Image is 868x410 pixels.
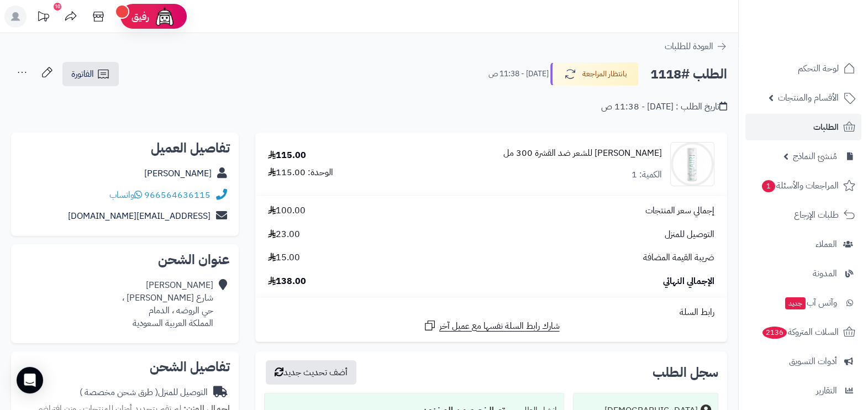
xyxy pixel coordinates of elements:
[632,169,662,181] div: الكمية: 1
[665,228,714,241] span: التوصيل للمنزل
[268,275,306,288] span: 138.00
[268,251,300,264] span: 15.00
[745,55,861,82] a: لوحة التحكم
[789,354,837,369] span: أدوات التسويق
[144,167,212,180] a: [PERSON_NAME]
[745,260,861,287] a: المدونة
[144,188,211,202] a: 966564636115
[80,386,208,399] div: التوصيل للمنزل
[601,101,727,113] div: تاريخ الطلب : [DATE] - 11:38 ص
[785,297,806,309] span: جديد
[643,251,714,264] span: ضريبة القيمة المضافة
[798,61,839,76] span: لوحة التحكم
[793,149,837,164] span: مُنشئ النماذج
[794,207,839,223] span: طلبات الإرجاع
[268,166,333,179] div: الوحدة: 115.00
[268,204,306,217] span: 100.00
[268,228,300,241] span: 23.00
[813,266,837,281] span: المدونة
[550,62,639,86] button: بانتظار المراجعة
[745,290,861,316] a: وآتس آبجديد
[650,63,727,86] h2: الطلب #1118
[29,6,57,30] a: تحديثات المنصة
[503,147,662,160] a: [PERSON_NAME] للشعر ضد القشرة 300 مل
[762,180,775,192] span: 1
[54,3,61,10] div: 10
[653,366,718,379] h3: سجل الطلب
[266,360,356,385] button: أضف تحديث جديد
[80,386,158,399] span: ( طرق شحن مخصصة )
[122,279,213,329] div: [PERSON_NAME] شارع [PERSON_NAME] ، حي الروضه ، الدمام المملكة العربية السعودية
[761,324,839,340] span: السلات المتروكة
[745,348,861,375] a: أدوات التسويق
[762,327,787,339] span: 2136
[131,10,149,23] span: رفيق
[20,360,230,374] h2: تفاصيل الشحن
[671,142,714,186] img: 1738096464-helenvita%20shampoo%2011-90x90.jpg
[663,275,714,288] span: الإجمالي النهائي
[665,40,727,53] a: العودة للطلبات
[154,6,176,28] img: ai-face.png
[109,188,142,202] a: واتساب
[260,306,723,319] div: رابط السلة
[645,204,714,217] span: إجمالي سعر المنتجات
[784,295,837,311] span: وآتس آب
[488,69,549,80] small: [DATE] - 11:38 ص
[20,141,230,155] h2: تفاصيل العميل
[68,209,211,223] a: [EMAIL_ADDRESS][DOMAIN_NAME]
[439,320,560,333] span: شارك رابط السلة نفسها مع عميل آخر
[745,202,861,228] a: طلبات الإرجاع
[816,236,837,252] span: العملاء
[813,119,839,135] span: الطلبات
[423,319,560,333] a: شارك رابط السلة نفسها مع عميل آخر
[745,377,861,404] a: التقارير
[665,40,713,53] span: العودة للطلبات
[62,62,119,86] a: الفاتورة
[745,172,861,199] a: المراجعات والأسئلة1
[20,253,230,266] h2: عنوان الشحن
[778,90,839,106] span: الأقسام والمنتجات
[761,178,839,193] span: المراجعات والأسئلة
[71,67,94,81] span: الفاتورة
[17,367,43,393] div: Open Intercom Messenger
[816,383,837,398] span: التقارير
[268,149,306,162] div: 115.00
[745,319,861,345] a: السلات المتروكة2136
[745,231,861,257] a: العملاء
[745,114,861,140] a: الطلبات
